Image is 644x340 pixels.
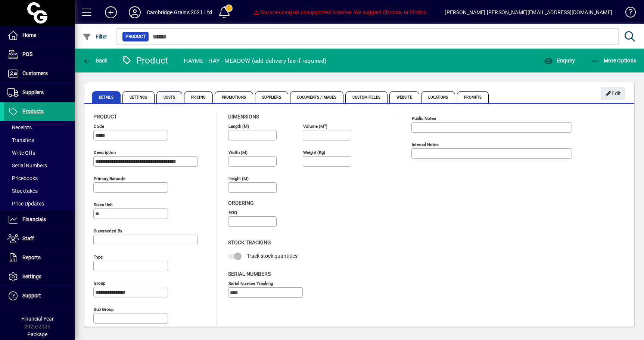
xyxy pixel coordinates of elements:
[228,114,259,120] span: Dimensions
[81,54,109,67] button: Back
[247,253,298,259] span: Track stock quantities
[544,58,575,64] span: Enquiry
[591,58,637,64] span: More Options
[4,159,75,172] a: Serial Numbers
[7,188,38,194] span: Stocktakes
[4,210,75,229] a: Financials
[184,91,213,103] span: Pricing
[4,268,75,286] a: Settings
[228,150,248,155] mat-label: Width (m)
[228,176,249,181] mat-label: Height (m)
[228,210,237,215] mat-label: EOQ
[4,172,75,185] a: Pricebooks
[156,91,183,103] span: Costs
[83,58,108,64] span: Back
[7,163,47,169] span: Serial Numbers
[4,83,75,102] a: Suppliers
[4,287,75,305] a: Support
[21,316,54,322] span: Financial Year
[27,331,47,337] span: Package
[92,91,121,103] span: Details
[4,134,75,146] a: Transfers
[122,91,155,103] span: Settings
[123,6,147,19] button: Profile
[4,45,75,64] a: POS
[22,70,48,76] span: Customers
[389,91,420,103] span: Website
[147,6,212,18] div: Cambridge Grains 2021 Ltd
[22,51,32,57] span: POS
[228,281,273,286] mat-label: Serial Number tracking
[303,124,327,129] mat-label: Volume (m )
[83,34,108,40] span: Filter
[94,228,122,234] mat-label: Superseded by
[22,108,44,114] span: Products
[94,124,104,129] mat-label: Code
[412,142,439,147] mat-label: Internal Notes
[4,197,75,210] a: Price Updates
[412,116,436,121] mat-label: Public Notes
[4,26,75,45] a: Home
[324,123,326,127] sup: 3
[22,273,41,279] span: Settings
[7,137,34,143] span: Transfers
[620,1,635,26] a: Knowledge Base
[228,239,271,245] span: Stock Tracking
[4,146,75,159] a: Write Offs
[4,121,75,134] a: Receipts
[94,281,105,286] mat-label: Group
[290,91,344,103] span: Documents / Images
[7,175,38,181] span: Pricebooks
[94,254,103,260] mat-label: Type
[99,6,123,19] button: Add
[93,114,117,120] span: Product
[94,202,113,207] mat-label: Sales unit
[303,150,325,155] mat-label: Weight (Kg)
[7,201,44,207] span: Price Updates
[457,91,489,103] span: Prompts
[445,6,612,18] div: [PERSON_NAME] [PERSON_NAME][EMAIL_ADDRESS][DOMAIN_NAME]
[4,229,75,248] a: Staff
[4,248,75,267] a: Reports
[601,87,625,100] button: Edit
[542,54,577,67] button: Enquiry
[81,30,109,43] button: Filter
[22,254,41,260] span: Reports
[228,271,271,277] span: Serial Numbers
[22,216,46,222] span: Financials
[605,87,621,100] span: Edit
[184,55,326,67] div: HAYME - HAY - MEADOW (add delivery fee if required)
[255,91,288,103] span: Suppliers
[228,124,249,129] mat-label: Length (m)
[228,200,254,206] span: Ordering
[121,55,169,67] div: Product
[125,33,146,40] span: Product
[94,150,116,155] mat-label: Description
[94,307,113,312] mat-label: Sub group
[421,91,455,103] span: Locations
[253,9,428,15] span: You are using an unsupported browser. We suggest Chrome, or Firefox.
[94,176,125,181] mat-label: Primary barcode
[75,54,116,67] app-page-header-button: Back
[22,89,44,95] span: Suppliers
[4,185,75,197] a: Stocktakes
[4,64,75,83] a: Customers
[7,124,32,130] span: Receipts
[7,150,35,156] span: Write Offs
[22,293,41,299] span: Support
[22,235,34,241] span: Staff
[22,32,36,38] span: Home
[215,91,253,103] span: Promotions
[345,91,387,103] span: Custom Fields
[589,54,638,67] button: More Options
